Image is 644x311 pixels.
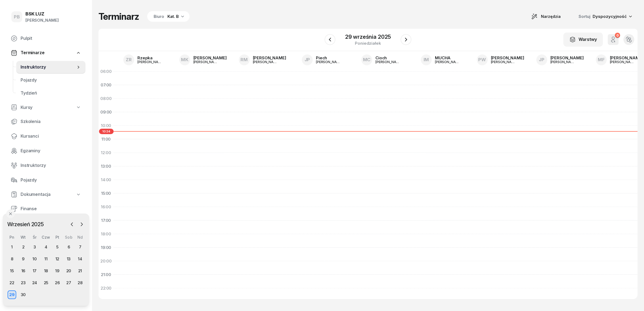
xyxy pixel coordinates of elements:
[6,188,85,201] a: Dokumentacja
[193,56,227,60] div: [PERSON_NAME]
[16,74,85,87] a: Pojazdy
[424,57,429,62] span: IM
[76,255,84,263] div: 14
[98,173,114,187] div: 14:00
[98,254,114,268] div: 20:00
[532,53,588,67] a: JP[PERSON_NAME][PERSON_NAME]
[167,13,179,20] div: Kat. B
[19,243,28,251] div: 2
[53,278,62,287] div: 26
[473,53,529,67] a: PW[PERSON_NAME][PERSON_NAME]
[316,56,342,60] div: Piech
[435,56,461,60] div: MUCHA
[316,60,342,64] div: [PERSON_NAME]
[18,235,29,239] div: Wt
[357,53,406,67] a: MCCioch[PERSON_NAME]
[6,32,85,45] a: Pulpit
[76,243,84,251] div: 7
[491,60,517,64] div: [PERSON_NAME]
[29,235,40,239] div: Śr
[21,49,44,56] span: Terminarze
[126,57,132,62] span: ZR
[21,162,81,169] span: Instruktorzy
[98,187,114,200] div: 15:00
[53,255,62,263] div: 12
[21,35,81,42] span: Pulpit
[539,57,544,62] span: JP
[98,241,114,254] div: 19:00
[21,77,81,84] span: Pojazdy
[610,60,636,64] div: [PERSON_NAME]
[53,243,62,251] div: 5
[181,57,189,62] span: MK
[593,14,627,19] span: Dyspozycyjność
[98,227,114,241] div: 18:00
[42,278,50,287] div: 25
[98,200,114,214] div: 16:00
[19,255,28,263] div: 9
[6,174,85,187] a: Pojazdy
[6,47,85,59] a: Terminarze
[6,144,85,157] a: Egzaminy
[21,104,32,111] span: Kursy
[40,235,52,239] div: Czw
[21,133,81,140] span: Kursanci
[550,60,576,64] div: [PERSON_NAME]
[137,60,163,64] div: [PERSON_NAME]
[598,57,605,62] span: MF
[64,243,73,251] div: 6
[14,15,20,19] span: PB
[6,130,85,143] a: Kursanci
[579,13,592,20] span: Sortuj
[526,11,566,22] button: Narzędzia
[417,53,465,67] a: IMMUCHA[PERSON_NAME]
[25,17,59,24] div: [PERSON_NAME]
[21,118,81,125] span: Szkolenia
[21,90,81,97] span: Tydzień
[572,11,638,22] button: Sortuj Dyspozycyjność
[42,255,50,263] div: 11
[74,235,86,239] div: Nd
[64,278,73,287] div: 27
[21,147,81,154] span: Egzaminy
[6,115,85,128] a: Szkolenia
[21,205,81,212] span: Finanse
[30,255,39,263] div: 10
[345,34,391,40] div: 29 września 2025
[5,220,46,229] span: Wrzesień 2025
[98,119,114,132] div: 10:00
[491,56,524,60] div: [PERSON_NAME]
[30,243,39,251] div: 3
[175,53,231,67] a: MK[PERSON_NAME][PERSON_NAME]
[8,243,16,251] div: 1
[76,278,84,287] div: 28
[19,278,28,287] div: 23
[610,56,643,60] div: [PERSON_NAME]
[19,290,28,299] div: 30
[21,177,81,184] span: Pojazdy
[53,267,62,275] div: 19
[64,255,73,263] div: 13
[98,78,114,92] div: 07:00
[8,278,16,287] div: 22
[64,267,73,275] div: 20
[30,278,39,287] div: 24
[63,235,74,239] div: Sob
[8,267,16,275] div: 15
[193,60,219,64] div: [PERSON_NAME]
[563,33,603,47] button: Warstwy
[98,132,114,146] div: 11:00
[6,235,18,239] div: Pn
[363,57,371,62] span: MC
[541,13,561,20] span: Narzędzia
[99,129,114,134] span: 10:24
[16,87,85,100] a: Tydzień
[6,101,85,114] a: Kursy
[298,53,346,67] a: JPPiech[PERSON_NAME]
[42,267,50,275] div: 18
[8,290,16,299] div: 29
[16,61,85,74] a: Instruktorzy
[52,235,63,239] div: Pt
[6,202,85,215] a: Finanse
[42,243,50,251] div: 4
